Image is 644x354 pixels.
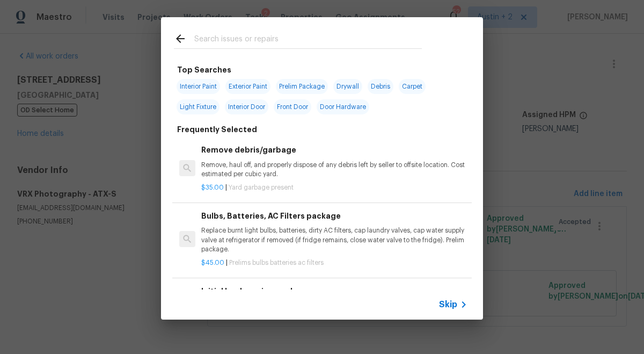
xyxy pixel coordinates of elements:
input: Search issues or repairs [194,32,422,48]
p: Remove, haul off, and properly dispose of any debris left by seller to offsite location. Cost est... [201,161,467,179]
h6: Initial landscaping package [201,285,467,297]
span: Drywall [333,79,362,94]
p: | [201,183,467,192]
span: Prelim Package [276,79,328,94]
span: Light Fixture [177,99,219,114]
span: Interior Door [225,99,268,114]
span: Yard garbage present [229,184,294,191]
span: Prelims bulbs batteries ac filters [229,259,324,266]
span: Exterior Paint [225,79,270,94]
p: | [201,258,467,268]
h6: Top Searches [177,64,231,76]
span: Carpet [399,79,426,94]
span: Skip [439,299,457,310]
h6: Bulbs, Batteries, AC Filters package [201,210,467,222]
p: Replace burnt light bulbs, batteries, dirty AC filters, cap laundry valves, cap water supply valv... [201,226,467,254]
span: Front Door [274,99,311,114]
span: Door Hardware [317,99,369,114]
span: $45.00 [201,259,224,266]
span: Interior Paint [177,79,220,94]
h6: Frequently Selected [177,124,257,135]
span: $35.00 [201,184,224,191]
h6: Remove debris/garbage [201,144,467,156]
span: Debris [368,79,393,94]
